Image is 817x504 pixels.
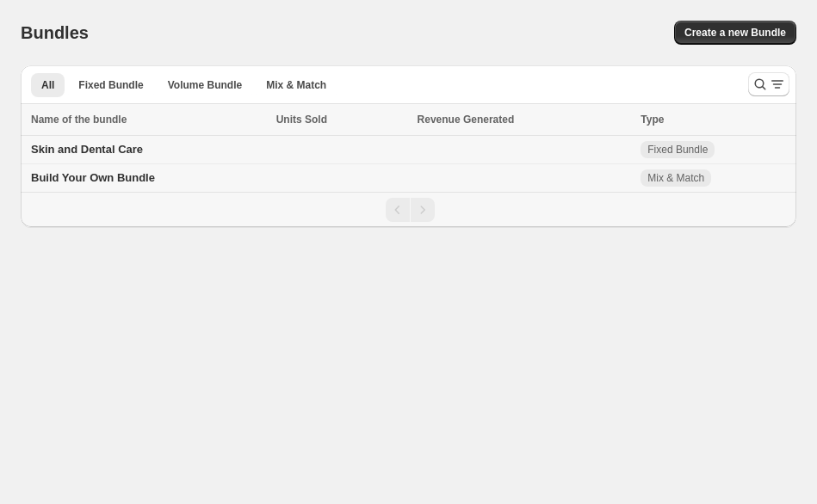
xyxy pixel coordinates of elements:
h1: Bundles [21,22,89,43]
span: Mix & Match [647,171,704,185]
button: Search and filter results [748,72,789,96]
span: Fixed Bundle [647,143,708,157]
span: All [41,78,54,92]
button: Revenue Generated [418,111,532,128]
span: Volume Bundle [168,78,242,92]
nav: Pagination [21,192,796,227]
span: Revenue Generated [418,111,515,128]
span: Skin and Dental Care [31,143,143,156]
button: Create a new Bundle [674,21,796,45]
button: Units Sold [276,111,344,128]
div: Name of the bundle [31,111,266,128]
span: Mix & Match [266,78,326,92]
span: Fixed Bundle [78,78,143,92]
span: Build Your Own Bundle [31,171,155,184]
span: Units Sold [276,111,327,128]
div: Type [641,111,786,128]
span: Create a new Bundle [684,26,786,40]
